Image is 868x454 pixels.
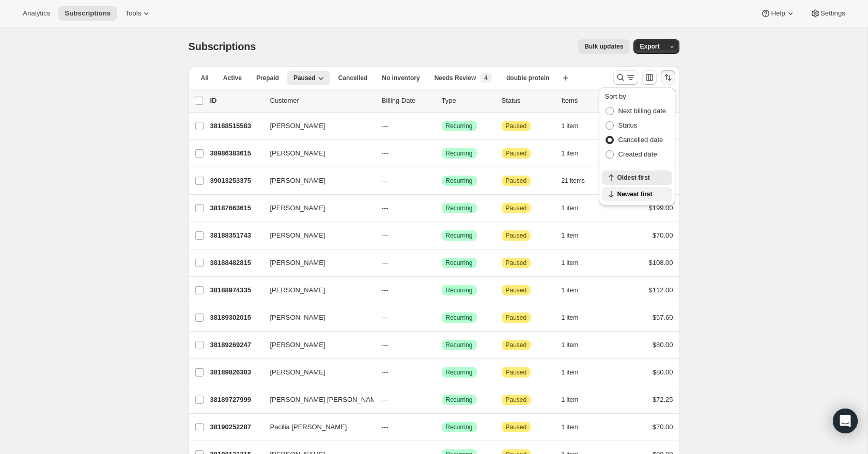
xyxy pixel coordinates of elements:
[382,314,389,321] span: ---
[602,187,672,201] button: Newest first
[446,231,473,240] span: Recurring
[502,96,553,106] p: Status
[210,121,262,131] p: 38188515583
[557,71,574,85] button: Create new view
[562,256,590,270] button: 1 item
[562,177,585,185] span: 21 items
[562,283,590,298] button: 1 item
[661,70,675,85] button: Sort the results
[653,314,673,321] span: $57.60
[270,121,326,131] span: [PERSON_NAME]
[633,39,665,54] button: Export
[210,310,673,325] div: 38189302015[PERSON_NAME]---SuccessRecurringAttentionPaused1 item$57.60
[270,203,326,213] span: [PERSON_NAME]
[17,6,56,21] button: Analytics
[506,423,527,431] span: Paused
[270,367,326,378] span: [PERSON_NAME]
[382,286,389,294] span: ---
[264,364,367,381] button: [PERSON_NAME]
[617,190,666,198] span: Newest first
[442,96,493,106] div: Type
[210,230,262,241] p: 38188351743
[562,259,579,267] span: 1 item
[270,422,347,432] span: Pacilia [PERSON_NAME]
[270,176,326,186] span: [PERSON_NAME]
[210,148,262,159] p: 38986383615
[804,6,851,21] button: Settings
[210,96,673,106] div: IDCustomerBilling DateTypeStatusItemsTotal
[820,9,845,18] span: Settings
[562,396,579,404] span: 1 item
[562,96,613,106] div: Items
[256,74,279,82] span: Prepaid
[653,231,673,239] span: $70.00
[602,170,672,185] button: Oldest first
[446,368,473,377] span: Recurring
[382,423,389,431] span: ---
[562,119,590,133] button: 1 item
[435,74,476,82] span: Needs Review
[562,286,579,294] span: 1 item
[562,149,579,158] span: 1 item
[264,145,367,162] button: [PERSON_NAME]
[270,395,382,405] span: [PERSON_NAME] [PERSON_NAME]
[446,314,473,322] span: Recurring
[562,338,590,352] button: 1 item
[210,312,262,323] p: 38189302015
[506,368,527,377] span: Paused
[270,285,326,295] span: [PERSON_NAME]
[293,74,316,82] span: Paused
[653,423,673,431] span: $70.00
[506,341,527,349] span: Paused
[562,341,579,349] span: 1 item
[125,9,141,18] span: Tools
[210,395,262,405] p: 38189727999
[23,9,50,18] span: Analytics
[65,9,111,18] span: Subscriptions
[382,341,389,349] span: ---
[210,285,262,295] p: 38188974335
[506,177,527,185] span: Paused
[210,146,673,161] div: 38986383615[PERSON_NAME]---SuccessRecurringAttentionPaused1 item$80.00
[264,392,367,408] button: [PERSON_NAME] [PERSON_NAME]
[446,423,473,431] span: Recurring
[382,204,389,212] span: ---
[382,368,389,376] span: ---
[210,258,262,268] p: 38188482815
[210,420,673,434] div: 38190252287Pacilia [PERSON_NAME]---SuccessRecurringAttentionPaused1 item$70.00
[642,70,657,85] button: Customize table column order and visibility
[562,122,579,130] span: 1 item
[119,6,158,21] button: Tools
[506,149,527,158] span: Paused
[653,341,673,349] span: $80.00
[562,393,590,407] button: 1 item
[264,337,367,353] button: [PERSON_NAME]
[446,177,473,185] span: Recurring
[264,227,367,244] button: [PERSON_NAME]
[210,96,262,106] p: ID
[223,74,242,82] span: Active
[201,74,209,82] span: All
[613,70,638,85] button: Search and filter results
[562,365,590,380] button: 1 item
[562,228,590,243] button: 1 item
[382,149,389,157] span: ---
[771,9,785,18] span: Help
[562,314,579,322] span: 1 item
[270,230,326,241] span: [PERSON_NAME]
[506,286,527,294] span: Paused
[446,204,473,212] span: Recurring
[506,259,527,267] span: Paused
[506,314,527,322] span: Paused
[264,200,367,216] button: [PERSON_NAME]
[210,393,673,407] div: 38189727999[PERSON_NAME] [PERSON_NAME]---SuccessRecurringAttentionPaused1 item$72.25
[649,259,673,267] span: $108.00
[270,258,326,268] span: [PERSON_NAME]
[653,368,673,376] span: $80.00
[264,173,367,189] button: [PERSON_NAME]
[562,231,579,240] span: 1 item
[653,396,673,403] span: $72.25
[605,92,626,100] span: Sort by
[754,6,801,21] button: Help
[506,122,527,130] span: Paused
